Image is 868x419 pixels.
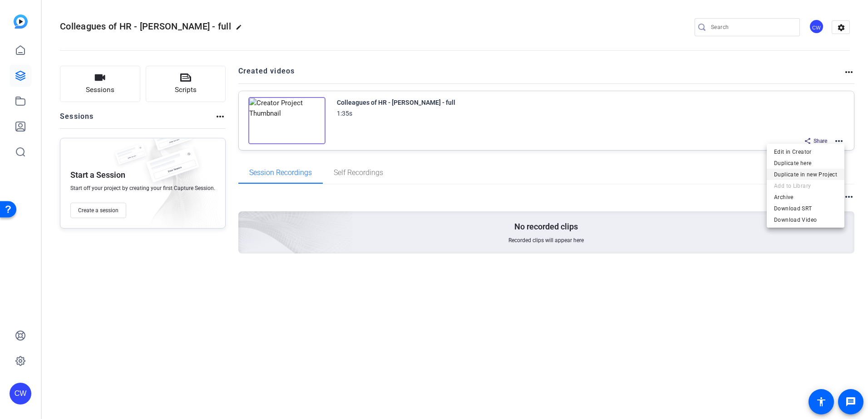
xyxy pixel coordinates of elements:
span: Duplicate in new Project [774,169,837,180]
span: Duplicate here [774,158,837,169]
span: Edit in Creator [774,146,837,157]
span: Archive [774,192,837,203]
span: Download Video [774,214,837,225]
span: Download SRT [774,203,837,214]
